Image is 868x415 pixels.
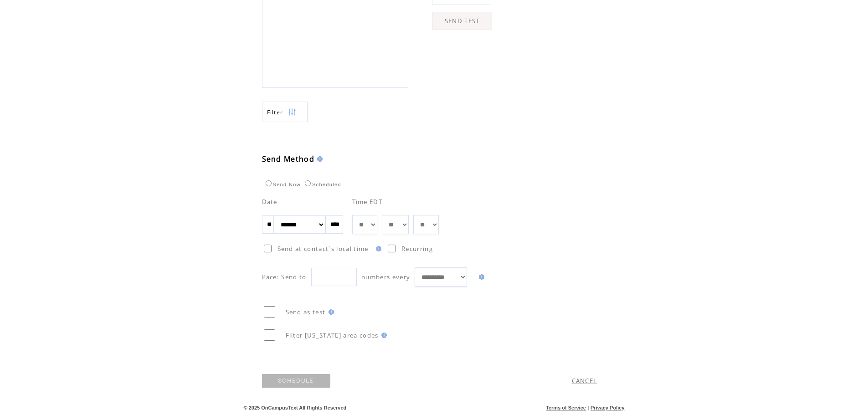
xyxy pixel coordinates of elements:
[314,156,323,162] img: help.gif
[305,180,311,186] input: Scheduled
[263,182,301,187] label: Send Now
[432,12,492,30] a: SEND TEST
[352,198,383,206] span: Time EDT
[587,405,589,410] span: |
[476,274,484,280] img: help.gif
[266,180,272,186] input: Send Now
[267,108,283,116] span: Show filters
[262,198,277,206] span: Date
[401,245,433,253] span: Recurring
[262,102,308,122] a: Filter
[373,246,381,251] img: help.gif
[326,309,334,315] img: help.gif
[286,331,379,339] span: Filter [US_STATE] area codes
[244,405,347,410] span: © 2025 OnCampusText All Rights Reserved
[361,273,410,281] span: numbers every
[303,182,341,187] label: Scheduled
[277,245,369,253] span: Send at contact`s local time
[286,308,326,316] span: Send as test
[591,405,625,410] a: Privacy Policy
[572,377,597,385] a: CANCEL
[546,405,586,410] a: Terms of Service
[262,374,330,388] a: SCHEDULE
[288,102,296,123] img: filters.png
[379,333,387,338] img: help.gif
[262,273,307,281] span: Pace: Send to
[262,154,315,164] span: Send Method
